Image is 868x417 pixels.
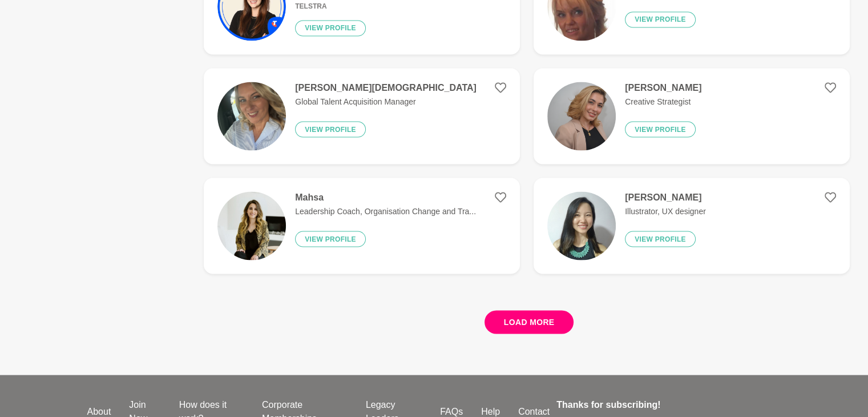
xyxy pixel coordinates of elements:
h4: [PERSON_NAME][DEMOGRAPHIC_DATA] [295,82,477,93]
h4: [PERSON_NAME] [625,82,701,93]
a: [PERSON_NAME]Illustrator, UX designerView profile [534,178,850,274]
img: 983922c014d956e8580fd0d8def91410084bf942-1536x2048.jpg [547,191,616,260]
img: 7c9c67ee75fafd79ccb1403527cc5b3bb7fe531a-2316x3088.jpg [217,82,286,150]
p: Illustrator, UX designer [625,205,706,217]
button: View profile [295,20,366,36]
h6: Telstra [295,2,420,11]
button: Load more [485,310,574,334]
h4: [PERSON_NAME] [625,191,706,203]
p: Leadership Coach, Organisation Change and Tra... [295,205,476,217]
button: View profile [625,231,696,247]
a: [PERSON_NAME][DEMOGRAPHIC_DATA]Global Talent Acquisition ManagerView profile [204,68,520,164]
button: View profile [295,231,366,247]
p: Creative Strategist [625,95,701,107]
button: View profile [295,121,366,137]
button: View profile [625,121,696,137]
img: f25c4dbcbf762ae20e3ecb4e8bc2b18129f9e315-1109x1667.jpg [217,191,286,260]
a: MahsaLeadership Coach, Organisation Change and Tra...View profile [204,178,520,274]
img: 90f91889d58dbf0f15c0de29dd3d2b6802e5f768-900x900.png [547,82,616,150]
a: [PERSON_NAME]Creative StrategistView profile [534,68,850,164]
h4: Thanks for subscribing! [556,398,774,411]
button: View profile [625,11,696,27]
p: Global Talent Acquisition Manager [295,95,477,107]
h4: Mahsa [295,191,476,203]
